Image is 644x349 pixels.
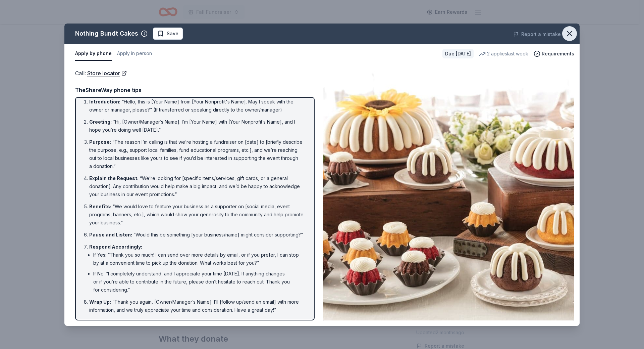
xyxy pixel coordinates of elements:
button: Save [153,28,183,40]
a: Store locator [87,69,127,78]
span: Greeting : [89,119,112,125]
li: If No: “I completely understand, and I appreciate your time [DATE]. If anything changes or if you... [93,270,305,294]
div: 2 applies last week [479,50,528,58]
img: Image for Nothing Bundt Cakes [323,69,574,320]
div: TheShareWay phone tips [75,86,315,94]
span: Pause and Listen : [89,232,132,237]
button: Apply in person [117,47,152,61]
span: Introduction : [89,99,120,104]
span: Benefits : [89,204,111,209]
li: “We’re looking for [specific items/services, gift cards, or a general donation]. Any contribution... [89,174,305,199]
li: “The reason I’m calling is that we’re hosting a fundraiser on [date] to [briefly describe the pur... [89,138,305,170]
div: Due [DATE] [442,49,474,58]
li: “Thank you again, [Owner/Manager’s Name]. I’ll [follow up/send an email] with more information, a... [89,298,305,314]
li: “Would this be something [your business/name] might consider supporting?” [89,231,305,239]
div: Nothing Bundt Cakes [75,28,138,39]
li: “We would love to feature your business as a supporter on [social media, event programs, banners,... [89,203,305,227]
li: “Hi, [Owner/Manager’s Name]. I’m [Your Name] with [Your Nonprofit’s Name], and I hope you’re doin... [89,118,305,134]
span: Requirements [542,50,574,58]
button: Report a mistake [513,30,561,38]
li: “Hello, this is [Your Name] from [Your Nonprofit's Name]. May I speak with the owner or manager, ... [89,98,305,114]
button: Requirements [534,50,574,58]
span: Explain the Request : [89,175,139,181]
button: Apply by phone [75,47,112,61]
span: Respond Accordingly : [89,244,142,250]
span: Wrap Up : [89,299,111,305]
div: Call : [75,69,315,78]
li: If Yes: “Thank you so much! I can send over more details by email, or if you prefer, I can stop b... [93,251,305,267]
span: Save [167,30,178,38]
span: Purpose : [89,139,111,145]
